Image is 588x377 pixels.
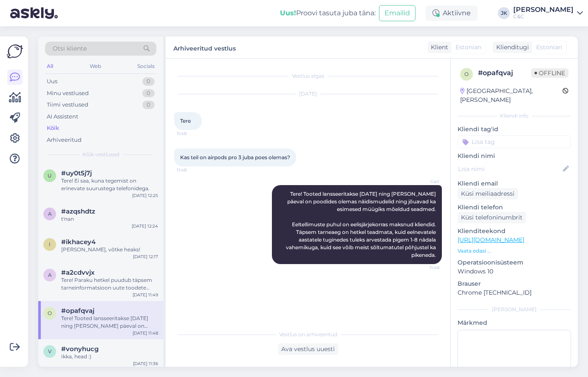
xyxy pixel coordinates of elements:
[48,272,52,278] span: a
[458,212,526,223] div: Küsi telefoninumbrit
[61,276,158,292] div: Tere! Paraku hetkel puudub täpsem tarneinformatsioon uute toodete osas. Karm reaalsus meie regioo...
[61,177,158,192] div: Tere! Ei saa, kuna tegemist on erinevate suurustega telefonidega.
[458,279,571,288] p: Brauser
[458,125,571,134] p: Kliendi tag'id
[88,61,103,72] div: Web
[61,246,158,253] div: [PERSON_NAME], võtke heaks!
[458,236,524,244] a: [URL][DOMAIN_NAME]
[142,89,155,98] div: 0
[47,136,82,144] div: Arhiveeritud
[61,208,95,215] span: #azqshdtz
[458,135,571,148] input: Lisa tag
[286,191,437,258] span: Tere! Tooted lansseeritakse [DATE] ning [PERSON_NAME] päeval on poodides olemas näidismudelid nin...
[458,227,571,236] p: Klienditeekond
[493,43,529,52] div: Klienditugi
[48,172,52,179] span: u
[61,345,99,353] span: #vonyhucg
[478,68,531,78] div: # opafqvaj
[132,192,158,199] div: [DATE] 12:25
[133,360,158,367] div: [DATE] 11:36
[174,72,442,80] div: Vestlus algas
[61,238,96,246] span: #ikhacey4
[177,130,209,137] span: 11:48
[132,223,158,229] div: [DATE] 12:24
[47,77,57,86] div: Uus
[47,101,88,109] div: Tiimi vestlused
[133,253,158,260] div: [DATE] 12:17
[458,152,571,160] p: Kliendi nimi
[174,90,442,98] div: [DATE]
[458,288,571,297] p: Chrome [TECHNICAL_ID]
[458,179,571,188] p: Kliendi email
[48,211,52,217] span: a
[61,269,95,276] span: #a2cdvvjx
[426,6,478,21] div: Aktiivne
[407,264,439,271] span: 11:48
[407,178,439,185] span: Garl
[458,318,571,327] p: Märkmed
[61,315,158,330] div: Tere! Tooted lansseeritakse [DATE] ning [PERSON_NAME] päeval on poodides olemas näidismudelid nin...
[61,307,94,315] span: #opafqvaj
[513,6,574,13] div: [PERSON_NAME]
[455,43,481,52] span: Estonian
[133,330,158,336] div: [DATE] 11:48
[458,112,571,120] div: Kliendi info
[458,203,571,212] p: Kliendi telefon
[427,43,448,52] div: Klient
[458,258,571,267] p: Operatsioonisüsteem
[47,124,59,132] div: Kõik
[47,89,89,98] div: Minu vestlused
[45,61,55,72] div: All
[278,343,338,355] div: Ava vestlus uuesti
[61,169,92,177] span: #uy0t5j7j
[142,101,155,109] div: 0
[458,164,561,174] input: Lisa nimi
[279,331,337,338] span: Vestlus on arhiveeritud
[48,348,51,354] span: v
[142,77,155,86] div: 0
[180,118,191,124] span: Tere
[379,5,416,21] button: Emailid
[49,241,51,248] span: i
[7,43,23,59] img: Askly Logo
[458,188,518,200] div: Küsi meiliaadressi
[280,8,376,18] div: Proovi tasuta juba täna:
[460,87,563,104] div: [GEOGRAPHIC_DATA], [PERSON_NAME]
[458,267,571,276] p: Windows 10
[48,310,52,316] span: o
[280,9,296,17] b: Uus!
[458,247,571,255] p: Vaata edasi ...
[464,71,469,77] span: o
[53,44,87,53] span: Otsi kliente
[498,7,510,19] div: JK
[458,306,571,313] div: [PERSON_NAME]
[180,154,290,160] span: Kas teil on airpods pro 3 juba poes olemas?
[82,151,119,158] span: Kõik vestlused
[536,43,562,52] span: Estonian
[133,292,158,298] div: [DATE] 11:49
[513,13,574,20] div: C&C
[513,6,583,20] a: [PERSON_NAME]C&C
[173,42,236,53] label: Arhiveeritud vestlus
[531,68,568,78] span: Offline
[61,353,158,360] div: Ikka, head :)
[61,215,158,223] div: t'nan
[47,113,78,121] div: AI Assistent
[136,61,156,72] div: Socials
[177,167,209,173] span: 11:48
